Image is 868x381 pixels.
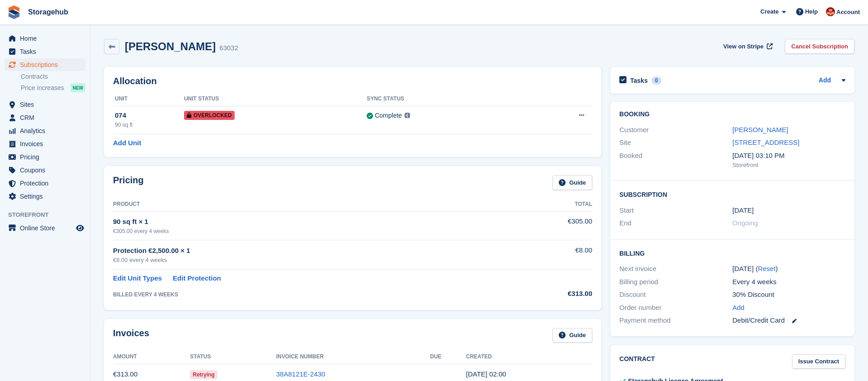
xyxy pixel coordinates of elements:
[619,354,655,369] h2: Contract
[113,175,144,190] h2: Pricing
[20,138,74,150] span: Invoices
[619,277,732,287] div: Billing period
[504,240,592,270] td: €8.00
[619,264,732,274] div: Next invoice
[113,76,592,86] h2: Allocation
[5,151,85,163] a: menu
[732,315,845,326] div: Debit/Credit Card
[552,328,592,343] a: Guide
[113,256,504,265] div: €8.00 every 4 weeks
[720,39,774,54] a: View on Stripe
[819,76,831,86] a: Add
[20,151,74,163] span: Pricing
[5,138,85,150] a: menu
[504,211,592,240] td: €305.00
[113,291,504,299] div: BILLED EVERY 4 WEEKS
[8,210,90,219] span: Storefront
[792,354,845,369] a: Issue Contract
[113,197,504,212] th: Product
[760,7,778,16] span: Create
[630,76,648,85] h2: Tasks
[732,205,754,216] time: 2024-12-09 01:00:00 UTC
[21,72,85,81] a: Contracts
[651,76,662,85] div: 0
[732,219,758,227] span: Ongoing
[5,190,85,203] a: menu
[7,5,21,19] img: stora-icon-8386f47178a22dfd0bd8f6a31ec36ba5ce8667c1dd55bd0f319d3a0aa187defe.svg
[504,289,592,299] div: €313.00
[113,217,504,227] div: 90 sq ft × 1
[619,138,732,148] div: Site
[21,83,85,93] a: Price increases NEW
[723,42,764,51] span: View on Stripe
[20,164,74,176] span: Coupons
[836,8,860,17] span: Account
[5,222,85,234] a: menu
[785,39,854,54] a: Cancel Subscription
[619,315,732,326] div: Payment method
[5,164,85,176] a: menu
[5,124,85,137] a: menu
[115,121,184,129] div: 90 sq ft
[20,32,74,45] span: Home
[732,277,845,287] div: Every 4 weeks
[619,111,845,118] h2: Booking
[24,5,72,19] a: Storagehub
[504,197,592,212] th: Total
[113,328,149,343] h2: Invoices
[430,350,466,364] th: Due
[732,161,845,170] div: Storefront
[619,205,732,216] div: Start
[619,190,845,199] h2: Subscription
[113,350,190,364] th: Amount
[276,370,325,378] a: 38A8121E-2430
[826,7,835,16] img: Nick
[619,303,732,313] div: Order number
[5,32,85,45] a: menu
[466,370,506,378] time: 2025-08-18 01:00:26 UTC
[805,7,818,16] span: Help
[20,222,74,234] span: Online Store
[466,350,592,364] th: Created
[619,248,845,257] h2: Billing
[619,290,732,300] div: Discount
[405,113,410,118] img: icon-info-grey-7440780725fd019a000dd9b08b2336e03edf1995a4989e88bcd33f0948082b44.svg
[732,138,799,146] a: [STREET_ADDRESS]
[75,223,85,233] a: Preview store
[276,350,430,364] th: Invoice Number
[219,43,238,53] div: 63032
[20,190,74,203] span: Settings
[619,125,732,135] div: Customer
[190,350,276,364] th: Status
[115,110,184,121] div: 074
[20,111,74,124] span: CRM
[5,58,85,71] a: menu
[113,92,184,106] th: Unit
[619,151,732,170] div: Booked
[190,370,217,379] span: Retrying
[5,111,85,124] a: menu
[113,273,162,284] a: Edit Unit Types
[367,92,524,106] th: Sync Status
[5,177,85,190] a: menu
[125,40,216,52] h2: [PERSON_NAME]
[173,273,221,284] a: Edit Protection
[5,45,85,58] a: menu
[113,227,504,235] div: €305.00 every 4 weeks
[5,98,85,111] a: menu
[732,303,745,313] a: Add
[552,175,592,190] a: Guide
[732,290,845,300] div: 30% Discount
[71,83,85,92] div: NEW
[21,84,64,92] span: Price increases
[375,111,402,120] div: Complete
[113,138,141,148] a: Add Unit
[20,45,74,58] span: Tasks
[20,124,74,137] span: Analytics
[732,264,845,274] div: [DATE] ( )
[732,151,845,161] div: [DATE] 03:10 PM
[20,98,74,111] span: Sites
[619,218,732,229] div: End
[732,126,788,133] a: [PERSON_NAME]
[184,92,367,106] th: Unit Status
